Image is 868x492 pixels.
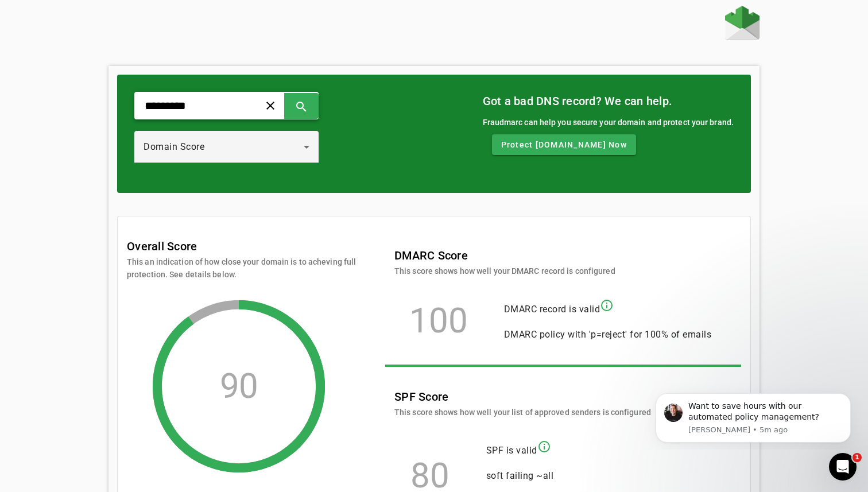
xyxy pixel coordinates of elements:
[486,470,554,481] span: soft failing ~all
[501,139,627,150] span: Protect [DOMAIN_NAME] Now
[127,237,197,255] mat-card-title: Overall Score
[829,453,857,481] iframe: Intercom live chat
[394,470,466,482] div: 80
[394,265,615,277] mat-card-subtitle: This score shows how well your DMARC record is configured
[537,440,551,454] mat-icon: info_outline
[220,381,258,392] div: 90
[144,141,204,152] span: Domain Score
[394,315,483,327] div: 100
[483,92,734,110] mat-card-title: Got a bad DNS record? We can help.
[483,116,734,129] div: Fraudmarc can help you secure your domain and protect your brand.
[486,445,537,456] span: SPF is valid
[127,255,356,281] mat-card-subtitle: This an indication of how close your domain is to acheving full protection. See details below.
[492,134,636,155] button: Protect [DOMAIN_NAME] Now
[600,299,614,312] mat-icon: info_outline
[638,383,868,450] iframe: Intercom notifications message
[504,304,600,315] span: DMARC record is valid
[504,329,712,340] span: DMARC policy with 'p=reject' for 100% of emails
[852,453,862,462] span: 1
[394,406,651,419] mat-card-subtitle: This score shows how well your list of approved senders is configured
[394,246,615,265] mat-card-title: DMARC Score
[725,6,759,40] img: Fraudmarc Logo
[394,388,651,406] mat-card-title: SPF Score
[725,6,759,43] a: Home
